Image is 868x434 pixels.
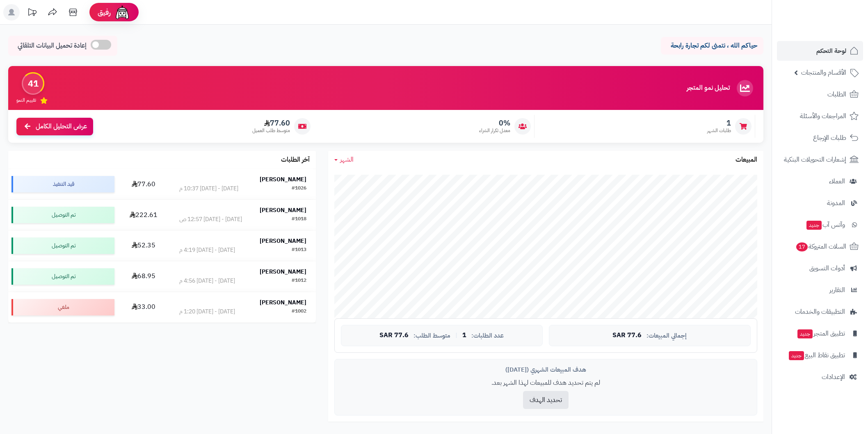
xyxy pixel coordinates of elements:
div: تم التوصيل [11,207,114,223]
span: تطبيق نقاط البيع [788,349,845,361]
div: [DATE] - [DATE] 1:20 م [179,308,235,316]
span: | [455,332,457,338]
strong: [PERSON_NAME] [260,206,306,215]
span: معدل تكرار الشراء [479,127,510,134]
span: تطبيق المتجر [797,328,845,339]
a: المدونة [777,193,863,213]
a: السلات المتروكة17 [777,237,863,256]
td: 68.95 [118,261,170,292]
div: #1013 [292,246,306,254]
td: 33.00 [118,292,170,322]
div: [DATE] - [DATE] 4:19 م [179,246,235,254]
span: تقييم النمو [16,97,36,104]
span: 1 [707,119,731,128]
strong: [PERSON_NAME] [260,267,306,276]
span: جديد [797,329,813,338]
div: #1026 [292,185,306,193]
strong: [PERSON_NAME] [260,237,306,245]
a: إشعارات التحويلات البنكية [777,150,863,169]
span: جديد [806,221,822,230]
td: 77.60 [118,169,170,199]
a: طلبات الإرجاع [777,128,863,148]
a: عرض التحليل الكامل [16,118,93,135]
span: جديد [789,351,804,360]
a: العملاء [777,171,863,191]
img: ai-face.png [114,4,130,21]
span: 17 [796,242,808,251]
span: 0% [479,119,510,128]
span: طلبات الإرجاع [813,132,846,144]
button: تحديد الهدف [523,391,569,409]
a: التقارير [777,280,863,300]
span: عدد الطلبات: [471,332,504,339]
span: العملاء [829,176,845,187]
a: المراجعات والأسئلة [777,106,863,126]
a: وآتس آبجديد [777,215,863,235]
span: الإعدادات [822,371,845,383]
span: إجمالي المبيعات: [646,332,687,339]
span: أدوات التسويق [809,263,845,274]
span: عرض التحليل الكامل [36,122,87,131]
span: 77.60 [252,119,290,128]
span: إعادة تحميل البيانات التلقائي [18,41,87,50]
td: 52.35 [118,231,170,261]
p: لم يتم تحديد هدف للمبيعات لهذا الشهر بعد. [341,378,751,388]
div: #1018 [292,215,306,224]
a: لوحة التحكم [777,41,863,61]
a: تحديثات المنصة [22,4,42,23]
a: تطبيق المتجرجديد [777,324,863,343]
div: [DATE] - [DATE] 12:57 ص [179,215,242,224]
span: التطبيقات والخدمات [795,306,845,318]
a: الطلبات [777,85,863,104]
span: المدونة [827,197,845,209]
a: الإعدادات [777,367,863,387]
span: إشعارات التحويلات البنكية [784,154,846,165]
a: تطبيق نقاط البيعجديد [777,345,863,365]
span: الأقسام والمنتجات [801,67,846,78]
div: هدف المبيعات الشهري ([DATE]) [341,365,751,374]
strong: [PERSON_NAME] [260,175,306,184]
span: رفيق [98,7,111,17]
strong: [PERSON_NAME] [260,298,306,307]
a: التطبيقات والخدمات [777,302,863,322]
span: السلات المتروكة [795,241,846,252]
div: تم التوصيل [11,268,114,285]
span: التقارير [829,284,845,296]
p: حياكم الله ، نتمنى لكم تجارة رابحة [667,41,757,50]
span: لوحة التحكم [816,45,846,57]
span: الشهر [340,155,354,164]
h3: المبيعات [736,156,757,164]
div: #1002 [292,308,306,316]
a: الشهر [334,155,354,164]
span: وآتس آب [806,219,845,231]
div: [DATE] - [DATE] 10:37 م [179,185,238,193]
span: 1 [462,332,466,339]
span: 77.6 SAR [612,332,642,339]
div: قيد التنفيذ [11,176,114,192]
a: أدوات التسويق [777,258,863,278]
span: المراجعات والأسئلة [800,110,846,122]
h3: آخر الطلبات [281,156,310,164]
img: logo-2.png [812,23,860,40]
div: ملغي [11,299,114,315]
span: طلبات الشهر [707,127,731,134]
td: 222.61 [118,200,170,230]
span: الطلبات [827,89,846,100]
div: #1012 [292,277,306,285]
div: [DATE] - [DATE] 4:56 م [179,277,235,285]
span: 77.6 SAR [379,332,409,339]
h3: تحليل نمو المتجر [687,85,730,92]
span: متوسط طلب العميل [252,127,290,134]
div: تم التوصيل [11,238,114,254]
span: متوسط الطلب: [413,332,450,339]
